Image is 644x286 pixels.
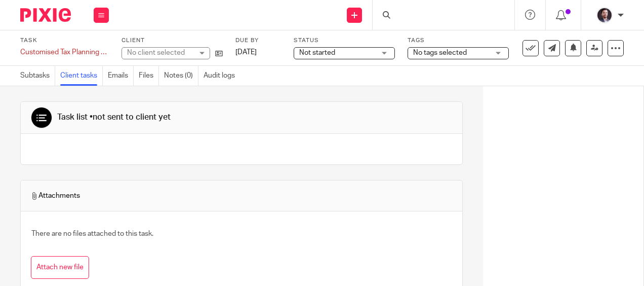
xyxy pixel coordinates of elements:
[408,37,509,45] label: Tags
[204,66,240,86] a: Audit logs
[139,66,159,86] a: Files
[294,37,395,45] label: Status
[122,37,223,45] label: Client
[20,66,55,86] a: Subtasks
[215,50,223,57] i: Open client page
[60,66,103,86] a: Client tasks
[596,7,613,23] img: Capture.PNG
[565,40,581,56] button: Snooze task
[20,37,109,45] label: Task
[93,113,171,121] span: not sent to client yet
[586,40,602,56] a: Reassign task
[127,48,193,58] div: No client selected
[235,49,257,56] span: [DATE]
[164,66,198,86] a: Notes (0)
[31,191,80,201] span: Attachments
[20,8,71,22] img: Pixie
[31,256,89,279] button: Attach new file
[413,49,467,56] span: No tags selected
[57,112,171,123] div: Task list •
[299,49,335,56] span: Not started
[20,47,109,57] div: Customised Tax Planning and Advisory Services
[108,66,134,86] a: Emails
[31,230,153,237] span: There are no files attached to this task.
[544,40,560,56] a: Send new email to Caterpal Limited
[235,37,281,45] label: Due by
